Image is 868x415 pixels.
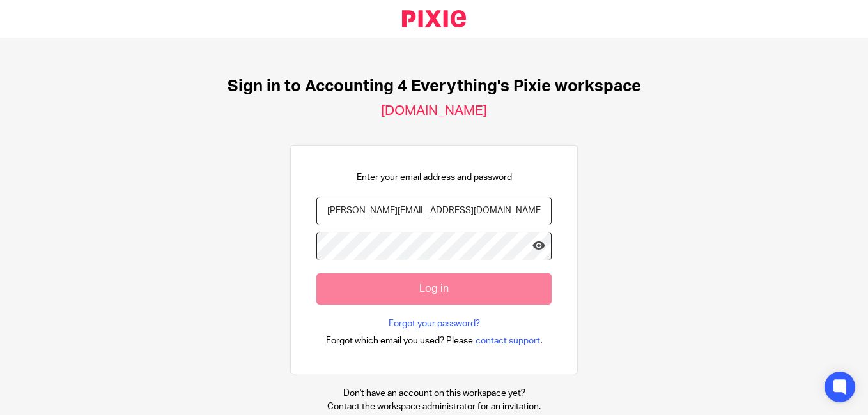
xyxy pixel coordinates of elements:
[357,171,512,184] p: Enter your email address and password
[381,103,487,119] h2: [DOMAIN_NAME]
[228,77,641,96] h1: Sign in to Accounting 4 Everything's Pixie workspace
[389,317,480,330] a: Forgot your password?
[316,197,552,225] input: name@example.com
[327,387,541,400] p: Don't have an account on this workspace yet?
[327,400,541,413] p: Contact the workspace administrator for an invitation.
[326,335,473,347] span: Forgot which email you used? Please
[316,273,552,305] input: Log in
[476,335,540,347] span: contact support
[326,333,543,348] div: .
